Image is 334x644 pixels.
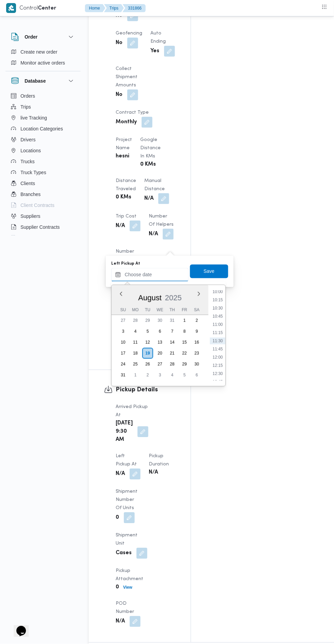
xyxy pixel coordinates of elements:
[155,315,165,326] div: day-30
[142,305,153,315] div: Tu
[179,315,190,326] div: day-1
[140,138,161,158] span: Google distance in KMs
[118,291,124,297] button: Previous Month
[155,359,165,370] div: day-27
[210,289,226,295] li: 10:00
[120,584,135,592] button: View
[6,3,16,13] img: X8yXhbKr1z7QwAAAABJRU5ErkJggg==
[210,362,226,369] li: 12:15
[8,222,78,233] button: Supplier Contracts
[138,293,162,303] div: Button. Open the month selector. August is currently selected.
[118,315,129,326] div: day-27
[104,4,124,12] button: Trips
[142,359,153,370] div: day-26
[118,370,129,381] div: day-31
[191,326,202,337] div: day-9
[20,190,41,198] span: Branches
[116,454,137,467] span: Left Pickup At
[20,157,34,166] span: Trucks
[150,31,166,44] span: Auto Ending
[167,359,178,370] div: day-28
[191,370,202,381] div: day-6
[20,168,46,177] span: Truck Types
[116,533,137,546] span: Shipment Unit
[25,33,38,41] h3: Order
[167,337,178,348] div: day-14
[8,211,78,222] button: Suppliers
[149,214,174,227] span: Number of Helpers
[210,330,226,336] li: 11:15
[167,348,178,359] div: day-21
[116,193,131,201] b: 0 KMs
[210,379,226,386] li: 12:45
[116,514,119,522] b: 0
[118,305,129,315] div: Su
[130,370,141,381] div: day-1
[117,315,203,381] div: month-2025-08
[142,348,153,359] div: day-19
[138,294,162,302] span: August
[8,134,78,145] button: Drivers
[210,370,226,377] li: 12:30
[8,112,78,123] button: live Tracking
[8,46,78,57] button: Create new order
[20,103,31,111] span: Trips
[191,305,202,315] div: Sa
[130,348,141,359] div: day-18
[111,261,140,267] label: Left Pickup At
[20,212,40,220] span: Suppliers
[111,268,189,282] input: Press the down key to enter a popover containing a calendar. Press the escape key to close the po...
[20,48,57,56] span: Create new order
[20,59,65,67] span: Monitor active orders
[116,618,125,626] b: N/A
[116,91,122,99] b: No
[130,337,141,348] div: day-11
[8,156,78,167] button: Trucks
[140,160,156,169] b: 0 KMs
[25,77,46,85] h3: Database
[179,337,190,348] div: day-15
[155,348,165,359] div: day-20
[149,469,158,477] b: N/A
[150,47,159,55] b: Yes
[144,179,165,191] span: Manual Distance
[118,359,129,370] div: day-24
[116,67,137,87] span: Collect Shipment Amounts
[191,359,202,370] div: day-30
[190,265,228,278] button: Save
[8,178,78,189] button: Clients
[116,584,119,592] b: 0
[167,305,178,315] div: Th
[20,201,55,209] span: Client Contracts
[123,585,132,590] b: View
[179,359,190,370] div: day-29
[11,77,75,85] button: Database
[179,305,190,315] div: Fr
[210,297,226,304] li: 10:15
[210,313,226,320] li: 10:45
[8,167,78,178] button: Truck Types
[11,33,75,41] button: Order
[210,305,226,312] li: 10:30
[116,31,142,36] span: Geofencing
[5,90,81,238] div: Database
[116,602,134,614] span: POD Number
[191,348,202,359] div: day-23
[116,222,125,230] b: N/A
[142,315,153,326] div: day-29
[20,136,35,144] span: Drivers
[116,39,122,47] b: No
[116,490,137,510] span: Shipment Number of Units
[8,123,78,134] button: Location Categories
[144,195,154,203] b: N/A
[20,179,35,187] span: Clients
[20,223,60,231] span: Supplier Contracts
[116,152,129,160] b: hesni
[20,146,41,155] span: Locations
[155,370,165,381] div: day-3
[210,338,226,345] li: 11:30
[122,4,146,12] button: 331866
[167,315,178,326] div: day-31
[20,234,38,242] span: Devices
[116,386,175,395] h3: Pickup Details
